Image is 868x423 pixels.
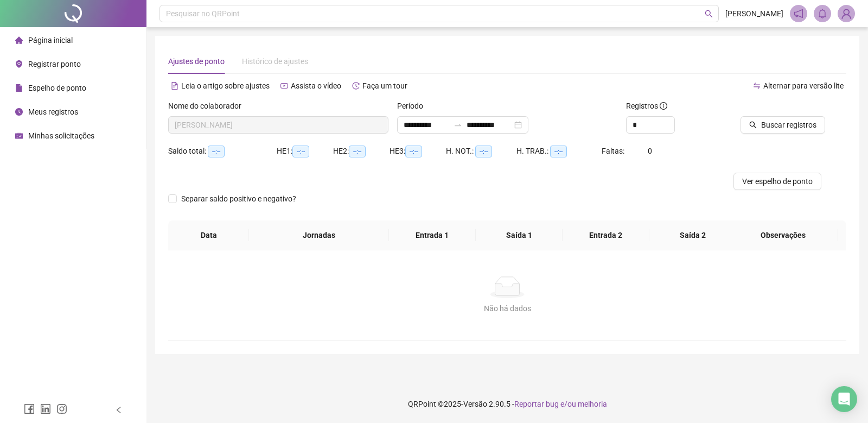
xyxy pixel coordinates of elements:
[753,82,761,90] span: swap
[794,9,803,18] span: notification
[168,220,249,250] th: Data
[742,175,813,187] span: Ver espelho de ponto
[15,60,23,68] span: environment
[725,8,783,20] span: [PERSON_NAME]
[333,145,390,157] div: HE 2:
[602,147,626,155] span: Faltas:
[550,146,567,157] span: --:--
[648,147,652,155] span: 0
[649,220,736,250] th: Saída 2
[838,5,854,22] img: 45052
[15,108,23,116] span: clock-circle
[349,146,366,157] span: --:--
[177,193,301,205] span: Separar saldo positivo e negativo?
[28,60,81,68] span: Registrar ponto
[463,400,487,408] span: Versão
[171,82,178,90] span: file-text
[181,81,270,90] span: Leia o artigo sobre ajustes
[168,57,225,66] span: Ajustes de ponto
[242,57,308,66] span: Histórico de ajustes
[15,132,23,140] span: schedule
[516,145,601,157] div: H. TRAB.:
[56,403,67,414] span: instagram
[733,173,821,190] button: Ver espelho de ponto
[208,146,225,157] span: --:--
[168,145,277,157] div: Saldo total:
[28,36,73,45] span: Página inicial
[277,145,333,157] div: HE 1:
[389,220,476,250] th: Entrada 1
[454,121,462,129] span: swap-right
[405,146,422,157] span: --:--
[24,403,35,414] span: facebook
[292,146,309,157] span: --:--
[626,100,667,112] span: Registros
[146,385,868,423] footer: QRPoint © 2025 - 2.90.5 -
[728,220,838,250] th: Observações
[291,81,341,90] span: Assista o vídeo
[352,82,360,90] span: history
[818,9,827,18] span: bell
[362,81,407,90] span: Faça um tour
[181,302,833,314] div: Não há dados
[168,100,248,112] label: Nome do colaborador
[280,82,288,90] span: youtube
[763,81,844,90] span: Alternar para versão lite
[741,116,825,134] button: Buscar registros
[737,229,829,241] span: Observações
[15,84,23,92] span: file
[705,10,713,18] span: search
[28,108,78,116] span: Meus registros
[514,400,607,408] span: Reportar bug e/ou melhoria
[476,220,563,250] th: Saída 1
[175,117,382,133] span: HERBERT HENRIQUE DE MELO SOUZA
[475,146,492,157] span: --:--
[28,131,94,140] span: Minhas solicitações
[563,220,649,250] th: Entrada 2
[446,145,516,157] div: H. NOT.:
[397,100,430,112] label: Período
[749,121,757,129] span: search
[454,121,462,129] span: to
[40,403,51,414] span: linkedin
[390,145,446,157] div: HE 3:
[15,36,23,44] span: home
[761,119,816,131] span: Buscar registros
[115,406,123,414] span: left
[660,102,667,110] span: info-circle
[831,386,857,412] div: Open Intercom Messenger
[28,84,86,92] span: Espelho de ponto
[249,220,389,250] th: Jornadas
